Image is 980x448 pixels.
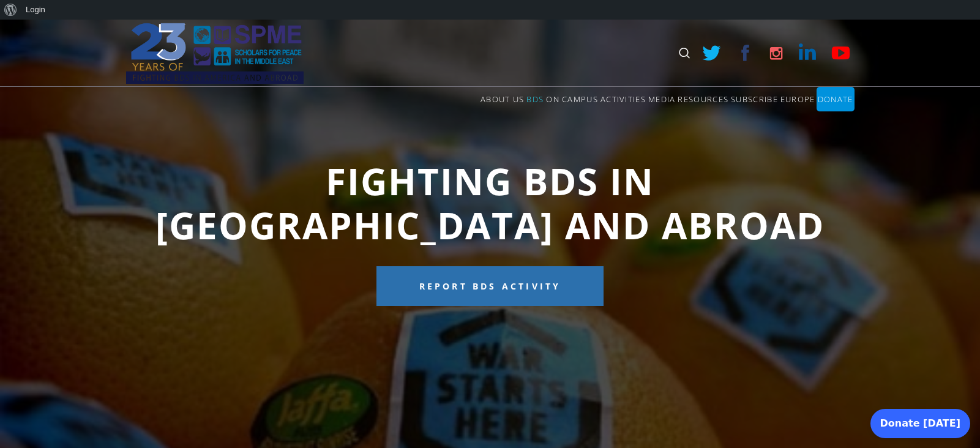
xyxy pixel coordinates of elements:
span: BDS [526,94,544,105]
span: Report BDS Activity [419,280,561,292]
span: Subscribe [731,94,778,105]
span: Europe [780,94,815,105]
a: About Us [481,87,524,111]
a: BDS [526,87,544,111]
a: Donate [818,87,853,111]
a: Report BDS Activity [376,266,604,305]
span: Activities [600,94,646,105]
span: Fighting BDS in [GEOGRAPHIC_DATA] and Abroad [155,156,825,250]
a: Europe [780,87,815,111]
span: About Us [481,94,524,105]
span: Resources [678,94,728,105]
a: Activities [600,87,646,111]
a: On Campus [546,87,598,111]
a: Media [648,87,676,111]
span: On Campus [546,94,598,105]
span: Donate [818,94,853,105]
a: Resources [678,87,728,111]
a: Subscribe [731,87,778,111]
span: Media [648,94,676,105]
img: SPME [126,20,304,87]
